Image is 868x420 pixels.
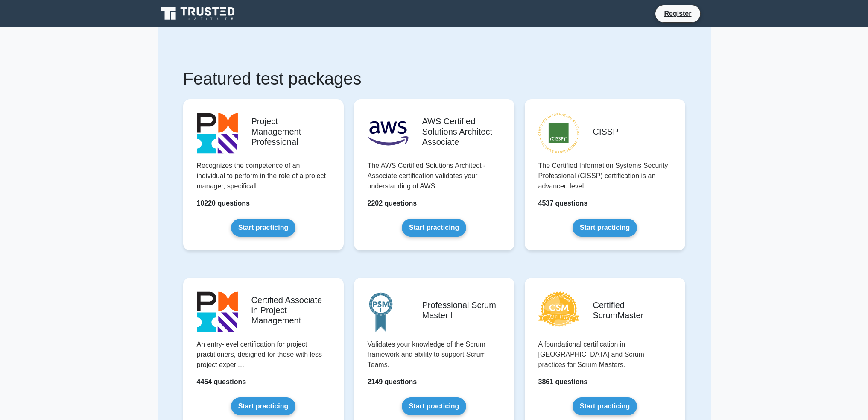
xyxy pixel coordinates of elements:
a: Start practicing [402,219,466,237]
a: Register [659,8,696,19]
a: Start practicing [231,219,295,237]
a: Start practicing [231,397,295,415]
h1: Featured test packages [183,68,685,89]
a: Start practicing [573,219,637,237]
a: Start practicing [573,397,637,415]
a: Start practicing [402,397,466,415]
